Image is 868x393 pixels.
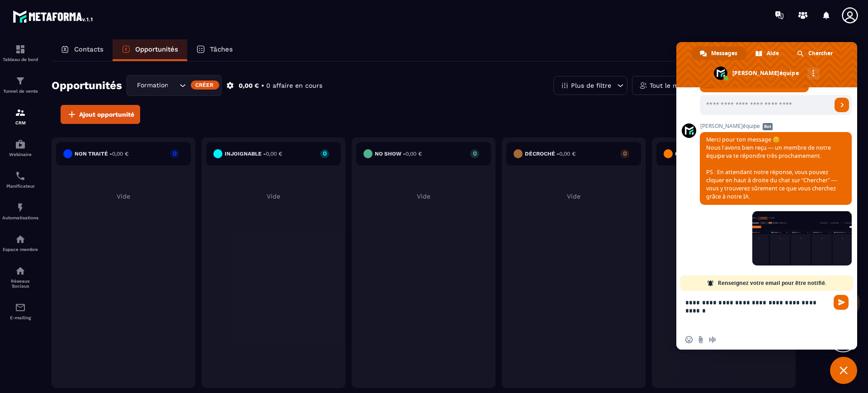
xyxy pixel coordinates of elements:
p: • [261,81,264,90]
img: automations [15,202,26,213]
img: automations [15,234,26,245]
div: Créer [191,80,219,90]
p: 0 [620,150,629,156]
p: Vide [356,193,491,200]
p: Vide [656,193,791,200]
a: formationformationCRM [2,100,38,132]
a: Messages [692,47,746,60]
a: social-networksocial-networkRéseaux Sociaux [2,259,38,295]
h6: injoignable - [225,151,282,157]
span: Merci pour ton message 😊 Nous l’avons bien reçu — un membre de notre équipe va te répondre très p... [706,136,837,200]
img: formation [15,44,26,55]
img: social-network [15,265,26,276]
h6: Décroché - [525,151,576,157]
p: Webinaire [2,152,38,157]
p: 0,00 € [239,81,259,90]
p: Automatisations [2,215,38,220]
span: Chercher [808,47,833,60]
h6: Closing en cours - [675,151,749,157]
input: Entrez votre adresse email... [700,95,832,115]
p: 0 [470,150,479,156]
img: formation [15,107,26,118]
img: automations [15,139,26,150]
a: emailemailE-mailing [2,295,38,327]
a: automationsautomationsEspace membre [2,227,38,259]
p: Tout le monde [650,82,694,89]
span: Insérer un emoji [685,336,693,343]
span: Message audio [709,336,716,343]
span: Messages [711,47,737,60]
span: 0,00 € [406,151,422,157]
p: 0 [170,150,179,156]
p: Vide [506,193,641,200]
p: E-mailing [2,315,38,320]
p: Tunnel de vente [2,89,38,94]
a: formationformationTunnel de vente [2,69,38,100]
a: Envoyer [835,98,849,112]
p: Planificateur [2,184,38,189]
img: logo [13,8,94,24]
span: Envoyer [834,295,849,310]
span: Ajout opportunité [79,110,134,119]
span: Renseignez votre email pour être notifié. [718,275,826,291]
a: automationsautomationsWebinaire [2,132,38,164]
textarea: Entrez votre message... [685,291,830,330]
a: Opportunités [113,39,187,61]
a: Tâches [187,39,242,61]
a: Fermer le chat [830,357,857,384]
p: Vide [206,193,341,200]
img: formation [15,76,26,86]
div: Search for option [127,75,222,96]
h6: No show - [375,151,422,157]
span: 0,00 € [112,151,128,157]
p: Vide [56,193,191,200]
img: email [15,302,26,313]
p: Opportunités [135,45,178,53]
p: Tâches [210,45,233,53]
input: Search for option [168,80,177,90]
p: 0 [320,150,329,156]
p: 0 affaire en cours [266,81,322,90]
span: Formation C4 Aventures Animateurs [135,80,168,90]
h6: Non traité - [75,151,128,157]
p: Tableau de bord [2,57,38,62]
a: Contacts [52,39,113,61]
span: 0,00 € [559,151,576,157]
button: Ajout opportunité [61,105,140,124]
p: Plus de filtre [571,82,611,89]
a: schedulerschedulerPlanificateur [2,164,38,195]
p: Contacts [74,45,104,53]
a: formationformationTableau de bord [2,37,38,69]
span: 0,00 € [266,151,282,157]
span: Bot [763,123,773,130]
p: CRM [2,120,38,125]
p: Réseaux Sociaux [2,279,38,289]
a: Chercher [789,47,842,60]
span: [PERSON_NAME]équipe [700,123,852,129]
p: Espace membre [2,247,38,252]
span: Aide [767,47,779,60]
span: Envoyer un fichier [697,336,704,343]
a: Aide [747,47,788,60]
h2: Opportunités [52,76,122,95]
img: scheduler [15,170,26,181]
a: automationsautomationsAutomatisations [2,195,38,227]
